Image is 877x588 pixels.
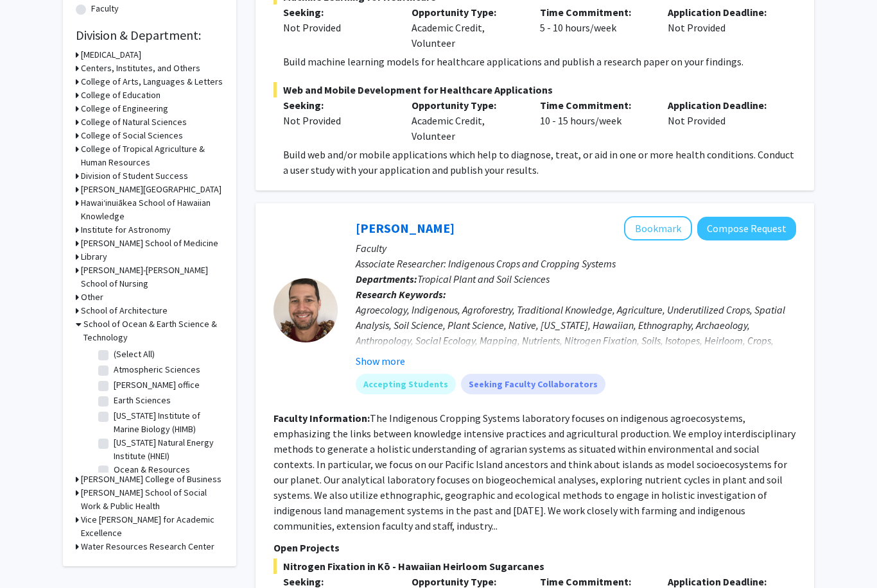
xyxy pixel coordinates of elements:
h3: College of Social Sciences [81,130,183,143]
p: Application Deadline: [668,5,777,21]
div: Not Provided [283,113,392,129]
div: Academic Credit, Volunteer [402,5,530,51]
p: Seeking: [283,5,392,21]
label: Ocean & Resources Engineering [114,464,220,491]
label: (Select All) [114,348,155,362]
h2: Division & Department: [76,28,223,44]
h3: Division of Student Success [81,170,188,183]
mat-chip: Accepting Students [356,374,456,395]
div: 5 - 10 hours/week [530,5,659,51]
span: Nitrogen Fixation in Kō - Hawaiian Heirloom Sugarcanes [274,559,796,575]
h3: [PERSON_NAME][GEOGRAPHIC_DATA] [81,183,221,197]
h3: College of Arts, Languages & Letters [81,76,223,89]
div: Not Provided [658,98,786,144]
b: Research Keywords: [356,289,446,301]
h3: [PERSON_NAME] College of Business [81,473,221,487]
div: Academic Credit, Volunteer [402,98,530,144]
h3: College of Engineering [81,103,168,116]
h3: College of Tropical Agriculture & Human Resources [81,143,223,170]
h3: Water Resources Research Center [81,541,214,554]
p: Time Commitment: [540,5,649,21]
label: [PERSON_NAME] office [114,379,200,392]
p: Faculty [356,241,796,256]
h3: [PERSON_NAME] School of Social Work & Public Health [81,487,223,514]
p: Opportunity Type: [412,98,521,113]
p: Time Commitment: [540,98,649,113]
h3: College of Education [81,89,161,103]
fg-read-more: The Indigenous Cropping Systems laboratory focuses on indigenous agroecosystems, emphasizing the ... [274,412,795,533]
p: Seeking: [283,98,392,113]
p: Opportunity Type: [412,5,521,21]
h3: [MEDICAL_DATA] [81,49,141,62]
p: Build machine learning models for healthcare applications and publish a research paper on your fi... [283,55,796,70]
label: Atmospheric Sciences [114,364,200,377]
h3: [PERSON_NAME] School of Medicine [81,237,218,251]
h3: School of Ocean & Earth Science & Technology [83,318,223,345]
b: Faculty Information: [274,412,370,425]
p: Open Projects [274,541,796,556]
p: Build web and/or mobile applications which help to diagnose, treat, or aid in one or more health ... [283,147,796,178]
h3: College of Natural Sciences [81,116,187,130]
label: [US_STATE] Institute of Marine Biology (HIMB) [114,410,220,437]
label: Faculty [91,3,119,16]
div: 10 - 15 hours/week [530,98,659,144]
h3: [PERSON_NAME]-[PERSON_NAME] School of Nursing [81,264,223,291]
mat-chip: Seeking Faculty Collaborators [461,374,605,395]
b: Departments: [356,273,417,286]
iframe: Chat [10,530,55,578]
button: Show more [356,354,405,369]
h3: Centers, Institutes, and Others [81,62,200,76]
h3: Institute for Astronomy [81,224,171,237]
div: Not Provided [658,5,786,51]
p: Application Deadline: [668,98,777,113]
label: [US_STATE] Natural Energy Institute (HNEI) [114,437,220,464]
a: [PERSON_NAME] [356,221,455,237]
button: Compose Request to Noa Lincoln [697,217,796,241]
div: Agroecology, Indigenous, Agroforestry, Traditional Knowledge, Agriculture, Underutilized Crops, S... [356,303,796,364]
label: Earth Sciences [114,394,171,408]
button: Add Noa Lincoln to Bookmarks [624,217,692,241]
h3: Library [81,251,107,264]
span: Tropical Plant and Soil Sciences [417,273,550,286]
span: Web and Mobile Development for Healthcare Applications [274,83,796,98]
p: Associate Researcher: Indigenous Crops and Cropping Systems [356,256,796,272]
h3: Other [81,291,103,305]
h3: School of Architecture [81,305,168,318]
h3: Vice [PERSON_NAME] for Academic Excellence [81,514,223,541]
h3: Hawaiʻinuiākea School of Hawaiian Knowledge [81,197,223,224]
div: Not Provided [283,21,392,36]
